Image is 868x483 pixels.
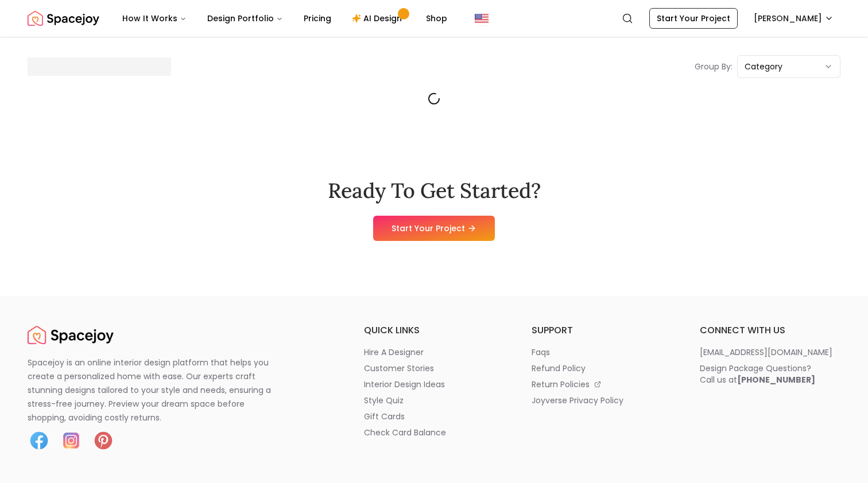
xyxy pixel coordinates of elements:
[532,395,672,406] a: joyverse privacy policy
[532,346,672,358] a: faqs
[700,363,815,385] div: Design Package Questions? Call us at
[364,395,404,406] p: style quiz
[364,427,505,438] a: check card balance
[737,374,815,385] b: [PHONE_NUMBER]
[343,7,414,30] a: AI Design
[364,363,434,374] p: customer stories
[373,216,495,241] a: Start Your Project
[364,324,505,337] h6: quick links
[532,324,672,337] h6: support
[532,363,586,374] p: refund policy
[28,7,99,30] a: Spacejoy
[28,324,114,346] a: Spacejoy
[695,61,733,72] p: Group By:
[417,7,456,30] a: Shop
[700,346,840,358] a: [EMAIL_ADDRESS][DOMAIN_NAME]
[532,379,590,390] p: return policies
[28,7,99,30] img: Spacejoy Logo
[294,7,340,30] a: Pricing
[328,179,541,202] h2: Ready To Get Started?
[475,11,489,25] img: United States
[700,346,832,358] p: [EMAIL_ADDRESS][DOMAIN_NAME]
[28,324,114,346] img: Spacejoy Logo
[700,324,840,337] h6: connect with us
[364,363,505,374] a: customer stories
[532,363,672,374] a: refund policy
[364,411,505,422] a: gift cards
[364,379,445,390] p: interior design ideas
[532,395,623,406] p: joyverse privacy policy
[364,346,505,358] a: hire a designer
[364,395,505,406] a: style quiz
[747,8,840,29] button: [PERSON_NAME]
[60,429,83,452] img: Instagram icon
[113,7,196,30] button: How It Works
[364,379,505,390] a: interior design ideas
[700,363,840,385] a: Design Package Questions?Call us at[PHONE_NUMBER]
[649,8,738,29] a: Start Your Project
[364,411,405,422] p: gift cards
[113,7,456,30] nav: Main
[364,346,424,358] p: hire a designer
[28,356,285,424] p: Spacejoy is an online interior design platform that helps you create a personalized home with eas...
[532,379,672,390] a: return policies
[532,346,550,358] p: faqs
[364,427,446,438] p: check card balance
[28,429,51,452] img: Facebook icon
[198,7,292,30] button: Design Portfolio
[92,429,115,452] img: Pinterest icon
